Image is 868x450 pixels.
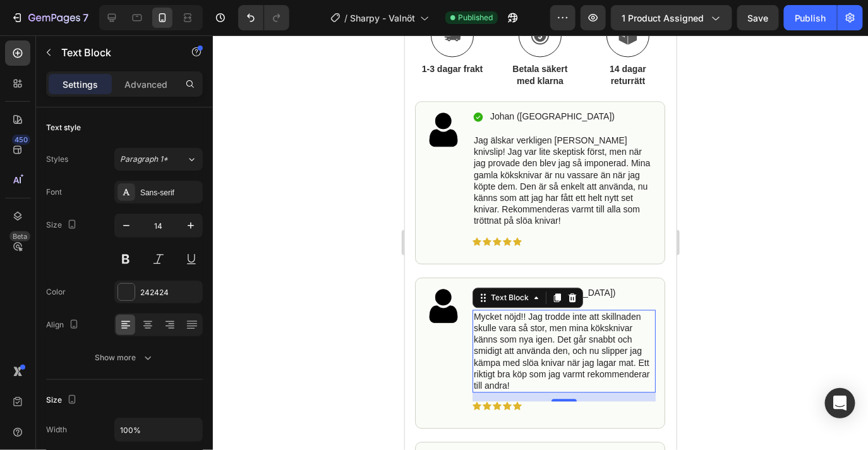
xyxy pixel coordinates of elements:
span: 1 product assigned [622,11,704,25]
p: Settings [63,78,98,91]
div: Color [46,286,66,298]
div: Open Intercom Messenger [825,388,855,418]
div: Size [46,217,80,234]
p: 7 [83,10,88,25]
div: Styles [46,154,68,165]
p: Text Block [61,45,169,60]
div: Undo/Redo [238,5,289,30]
button: Paragraph 1* [114,148,203,171]
div: Show more [95,351,154,364]
div: Width [46,424,67,435]
div: Font [46,186,62,198]
p: Advanced [124,78,167,91]
div: Text style [46,122,81,133]
iframe: Design area [405,35,677,450]
span: Save [748,13,769,23]
span: Paragraph 1* [120,154,168,165]
div: Publish [795,11,826,25]
div: Align [46,317,81,334]
div: 450 [12,135,30,145]
button: 1 product assigned [611,5,732,30]
div: Size [46,392,80,409]
button: Save [737,5,779,30]
span: / [344,11,347,25]
span: Sharpy - Valnöt [350,11,415,25]
div: Sans-serif [140,187,200,198]
input: Auto [115,418,202,441]
div: Beta [9,231,30,241]
div: 242424 [140,287,200,298]
button: Show more [46,346,203,369]
button: 7 [5,5,94,30]
button: Publish [784,5,837,30]
span: Published [458,12,493,23]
